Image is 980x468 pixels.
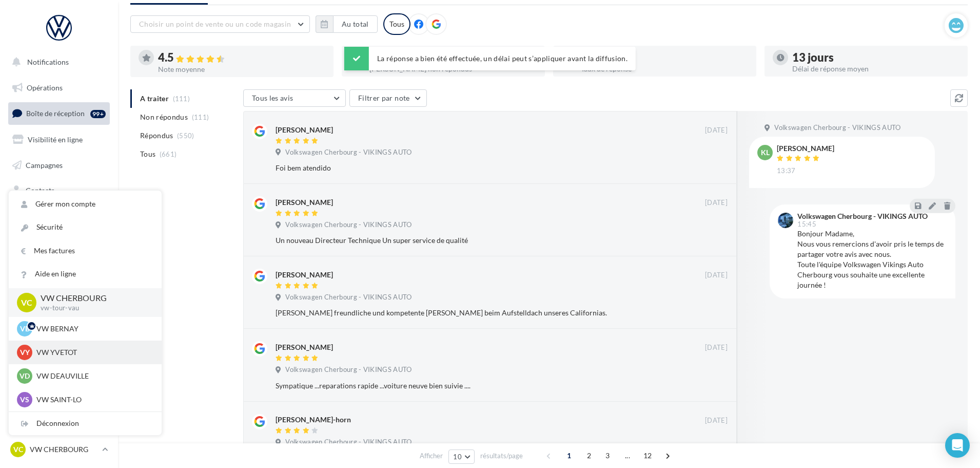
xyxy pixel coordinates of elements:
[30,444,98,455] p: VW CHERBOURG
[20,347,30,358] span: VY
[276,163,661,173] div: Foi bem atendido
[36,395,149,405] p: VW SAINT-LO
[276,415,351,425] div: [PERSON_NAME]-horn
[420,451,443,461] span: Afficher
[581,447,597,464] span: 2
[6,77,112,99] a: Opérations
[90,110,106,118] div: 99+
[26,186,54,195] span: Contacts
[276,342,333,352] div: [PERSON_NAME]
[140,149,155,159] span: Tous
[6,102,112,124] a: Boîte de réception99+
[285,293,411,302] span: Volkswagen Cherbourg - VIKINGS AUTO
[705,126,728,135] span: [DATE]
[285,365,411,375] span: Volkswagen Cherbourg - VIKINGS AUTO
[276,235,661,246] div: Un nouveau Directeur Technique Un super service de qualité
[21,296,32,308] span: VC
[6,155,112,176] a: Campagnes
[276,381,661,391] div: Sympatique ...reparations rapide ...voiture neuve bien suivie ....
[797,221,816,228] span: 15:45
[276,270,333,280] div: [PERSON_NAME]
[26,109,85,118] span: Boîte de réception
[19,371,30,381] span: VD
[349,89,427,107] button: Filtrer par note
[797,213,928,220] div: Volkswagen Cherbourg - VIKINGS AUTO
[27,58,69,66] span: Notifications
[316,15,378,33] button: Au total
[28,135,83,144] span: Visibilité en ligne
[705,271,728,280] span: [DATE]
[41,292,145,304] p: VW CHERBOURG
[705,343,728,352] span: [DATE]
[252,93,293,102] span: Tous les avis
[140,112,188,122] span: Non répondus
[13,444,23,455] span: VC
[705,198,728,208] span: [DATE]
[36,371,149,381] p: VW DEAUVILLE
[276,125,333,135] div: [PERSON_NAME]
[581,52,748,63] div: 83 %
[945,433,970,458] div: Open Intercom Messenger
[383,13,410,35] div: Tous
[777,166,796,176] span: 13:37
[158,52,325,64] div: 4.5
[9,412,162,435] div: Déconnexion
[27,83,63,92] span: Opérations
[177,132,194,140] span: (550)
[6,205,112,227] a: Médiathèque
[8,440,110,459] a: VC VW CHERBOURG
[6,291,112,321] a: Campagnes DataOnDemand
[26,160,63,169] span: Campagnes
[160,150,177,158] span: (661)
[130,15,310,33] button: Choisir un point de vente ou un code magasin
[20,324,30,334] span: VB
[36,347,149,358] p: VW YVETOT
[581,65,748,72] div: Taux de réponse
[285,148,411,157] span: Volkswagen Cherbourg - VIKINGS AUTO
[9,263,162,286] a: Aide en ligne
[619,447,636,464] span: ...
[777,145,834,152] div: [PERSON_NAME]
[639,447,656,464] span: 12
[276,308,661,318] div: [PERSON_NAME] freundliche und kompetente [PERSON_NAME] beim Aufstelldach unseres Californias.
[6,256,112,287] a: PLV et print personnalisable
[9,239,162,263] a: Mes factures
[705,416,728,425] span: [DATE]
[6,51,108,73] button: Notifications
[453,453,462,461] span: 10
[774,123,900,133] span: Volkswagen Cherbourg - VIKINGS AUTO
[139,20,291,28] span: Choisir un point de vente ou un code magasin
[285,220,411,230] span: Volkswagen Cherbourg - VIKINGS AUTO
[41,304,145,313] p: vw-tour-vau
[480,451,523,461] span: résultats/page
[285,438,411,447] span: Volkswagen Cherbourg - VIKINGS AUTO
[344,47,636,70] div: La réponse a bien été effectuée, un délai peut s’appliquer avant la diffusion.
[140,130,173,141] span: Répondus
[761,147,770,158] span: KL
[9,193,162,216] a: Gérer mon compte
[561,447,577,464] span: 1
[6,129,112,151] a: Visibilité en ligne
[276,197,333,208] div: [PERSON_NAME]
[797,229,947,290] div: Bonjour Madame, Nous vous remercions d'avoir pris le temps de partager votre avis avec nous. Tout...
[6,180,112,201] a: Contacts
[9,216,162,239] a: Sécurité
[20,395,29,405] span: VS
[792,52,959,63] div: 13 jours
[448,450,475,464] button: 10
[6,231,112,253] a: Calendrier
[599,447,616,464] span: 3
[333,15,378,33] button: Au total
[192,113,209,121] span: (111)
[36,324,149,334] p: VW BERNAY
[158,66,325,73] div: Note moyenne
[243,89,346,107] button: Tous les avis
[792,65,959,72] div: Délai de réponse moyen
